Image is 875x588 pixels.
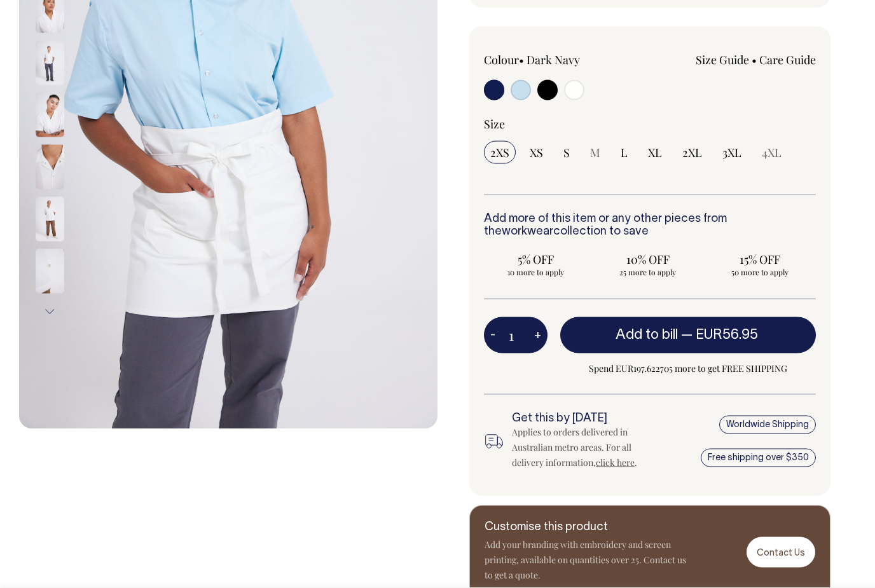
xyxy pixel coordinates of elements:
[40,298,59,327] button: Next
[696,329,758,341] span: EUR56.95
[36,146,64,190] img: off-white
[519,52,524,67] span: •
[490,267,582,277] span: 10 more to apply
[602,252,694,267] span: 10% OFF
[36,41,64,86] img: off-white
[722,145,741,160] span: 3XL
[596,248,700,281] input: 10% OFF 25 more to apply
[621,145,628,160] span: L
[642,141,668,164] input: XL
[502,226,553,237] a: workwear
[648,145,662,160] span: XL
[755,141,788,164] input: 4XL
[759,52,816,67] a: Care Guide
[527,52,580,67] label: Dark Navy
[484,52,617,67] div: Colour
[484,323,502,348] button: -
[512,425,665,470] div: Applies to orders delivered in Australian metro areas. For all delivery information, .
[485,521,688,534] h6: Customise this product
[563,145,570,160] span: S
[614,141,634,164] input: L
[484,141,516,164] input: 2XS
[682,145,702,160] span: 2XL
[584,141,607,164] input: M
[716,141,748,164] input: 3XL
[484,248,588,281] input: 5% OFF 10 more to apply
[616,329,678,341] span: Add to bill
[708,248,812,281] input: 15% OFF 50 more to apply
[36,93,64,138] img: off-white
[484,116,816,132] div: Size
[528,323,548,348] button: +
[762,145,782,160] span: 4XL
[560,361,816,376] span: Spend EUR197.622705 more to get FREE SHIPPING
[530,145,543,160] span: XS
[696,52,749,67] a: Size Guide
[557,141,576,164] input: S
[747,537,815,567] a: Contact Us
[484,213,816,238] h6: Add more of this item or any other pieces from the collection to save
[602,267,694,277] span: 25 more to apply
[490,252,582,267] span: 5% OFF
[596,456,635,468] a: click here
[714,252,806,267] span: 15% OFF
[590,145,600,160] span: M
[681,329,761,341] span: —
[36,250,64,294] img: off-white
[752,52,757,67] span: •
[523,141,549,164] input: XS
[560,317,816,353] button: Add to bill —EUR56.95
[490,145,509,160] span: 2XS
[36,198,64,242] img: off-white
[676,141,708,164] input: 2XL
[485,537,688,583] p: Add your branding with embroidery and screen printing, available on quantities over 25. Contact u...
[512,413,665,425] h6: Get this by [DATE]
[714,267,806,277] span: 50 more to apply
